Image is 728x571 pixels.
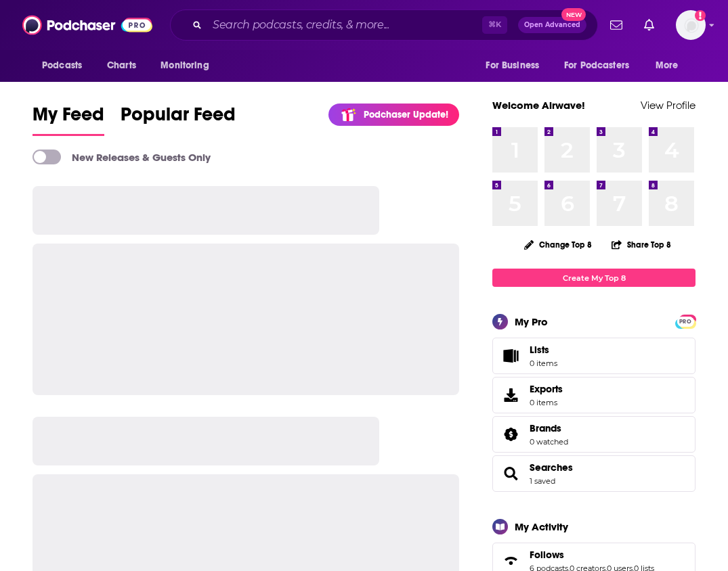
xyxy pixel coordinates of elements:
button: open menu [646,53,695,78]
button: Open AdvancedNew [518,17,586,33]
span: Podcasts [42,56,82,75]
span: 0 items [530,398,563,407]
a: Brands [530,422,568,434]
span: Brands [492,416,695,453]
a: Show notifications dropdown [605,14,628,37]
span: More [656,56,679,75]
button: Show profile menu [676,10,706,40]
a: Searches [497,464,524,483]
input: Search podcasts, credits, & more... [207,14,482,36]
span: Lists [497,346,524,365]
span: New [561,8,586,21]
button: open menu [476,53,556,78]
a: Welcome Airwave! [492,99,585,112]
img: User Profile [676,10,706,40]
span: Logged in as AirwaveMedia [676,10,706,40]
a: Searches [530,461,573,474]
span: Open Advanced [524,22,580,28]
span: Exports [530,383,563,395]
a: Popular Feed [121,103,236,136]
span: My Feed [33,103,104,134]
a: PRO [677,316,693,326]
span: Popular Feed [121,103,236,134]
a: Follows [530,549,654,561]
div: My Activity [515,520,568,533]
span: Searches [492,455,695,492]
span: For Podcasters [564,56,629,75]
span: ⌘ K [482,16,507,34]
a: 0 watched [530,437,568,447]
a: Lists [492,338,695,374]
span: Exports [497,386,524,405]
span: PRO [677,317,693,327]
a: Follows [497,551,524,570]
button: Share Top 8 [611,231,672,258]
button: Change Top 8 [516,236,600,253]
a: Create My Top 8 [492,269,695,287]
img: Podchaser - Follow, Share and Rate Podcasts [22,12,152,38]
span: Brands [530,422,561,434]
a: Brands [497,425,524,444]
a: Exports [492,377,695,413]
a: View Profile [641,99,695,112]
button: open menu [151,53,226,78]
span: Monitoring [160,56,209,75]
span: Lists [530,344,557,356]
a: My Feed [33,103,104,136]
svg: Add a profile image [695,10,706,21]
a: 1 saved [530,476,555,486]
span: Follows [530,549,564,561]
a: Show notifications dropdown [639,14,660,37]
div: My Pro [515,315,548,328]
p: Podchaser Update! [364,109,448,120]
span: For Business [486,56,539,75]
a: Charts [98,53,144,78]
div: Search podcasts, credits, & more... [170,9,598,41]
span: Lists [530,344,549,356]
a: New Releases & Guests Only [33,150,211,164]
span: Charts [107,56,136,75]
button: open menu [555,53,649,78]
span: 0 items [530,359,557,368]
button: open menu [33,53,100,78]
